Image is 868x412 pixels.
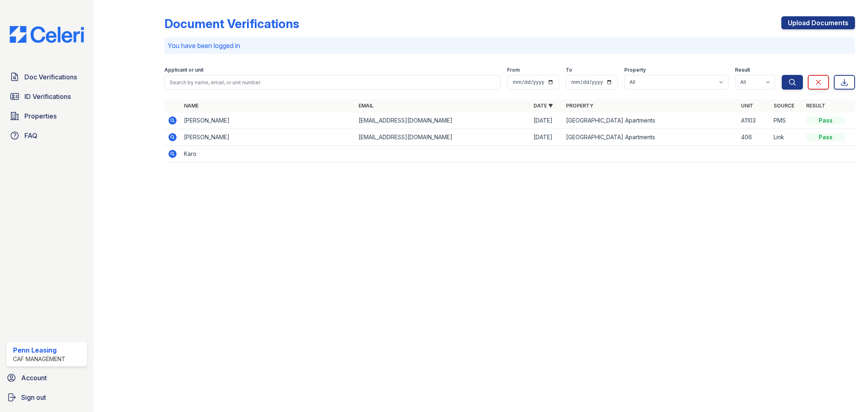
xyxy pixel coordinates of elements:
[530,129,563,146] td: [DATE]
[507,67,520,73] label: From
[181,112,356,129] td: [PERSON_NAME]
[13,355,66,363] div: CAF Management
[566,67,572,73] label: To
[24,111,57,121] span: Properties
[7,69,87,85] a: Doc Verifications
[355,112,530,129] td: [EMAIL_ADDRESS][DOMAIN_NAME]
[624,67,646,73] label: Property
[806,133,845,141] div: Pass
[530,112,563,129] td: [DATE]
[566,103,593,109] a: Property
[21,373,47,383] span: Account
[741,103,753,109] a: Unit
[24,72,77,82] span: Doc Verifications
[181,129,356,146] td: [PERSON_NAME]
[563,112,738,129] td: [GEOGRAPHIC_DATA] Apartments
[21,392,46,402] span: Sign out
[738,129,770,146] td: 406
[770,112,803,129] td: PMS
[3,370,90,386] a: Account
[359,103,374,109] a: Email
[781,16,855,29] a: Upload Documents
[168,41,852,50] p: You have been logged in
[164,16,299,31] div: Document Verifications
[7,108,87,124] a: Properties
[181,146,356,162] td: Karo
[563,129,738,146] td: [GEOGRAPHIC_DATA] Apartments
[13,345,66,355] div: Penn Leasing
[533,103,553,109] a: Date ▼
[806,103,825,109] a: Result
[770,129,803,146] td: Link
[24,131,37,140] span: FAQ
[7,127,87,144] a: FAQ
[806,116,845,125] div: Pass
[164,75,501,90] input: Search by name, email, or unit number
[738,112,770,129] td: A1103
[7,88,87,105] a: ID Verifications
[184,103,199,109] a: Name
[774,103,794,109] a: Source
[164,67,203,73] label: Applicant or unit
[3,389,90,405] a: Sign out
[24,92,71,101] span: ID Verifications
[3,26,90,43] img: CE_Logo_Blue-a8612792a0a2168367f1c8372b55b34899dd931a85d93a1a3d3e32e68fde9ad4.png
[735,67,750,73] label: Result
[355,129,530,146] td: [EMAIL_ADDRESS][DOMAIN_NAME]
